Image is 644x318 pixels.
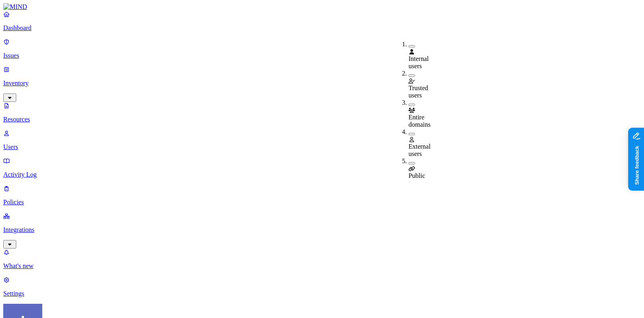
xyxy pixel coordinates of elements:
p: Issues [3,52,641,59]
a: Resources [3,102,641,123]
p: What's new [3,262,641,270]
img: MIND [3,3,27,11]
span: Entire domains [409,114,431,128]
span: Trusted users [409,84,428,99]
p: Activity Log [3,171,641,178]
a: What's new [3,249,641,270]
span: External users [409,143,431,157]
a: Policies [3,185,641,206]
a: Issues [3,38,641,59]
a: MIND [3,3,641,11]
span: Internal users [409,55,429,69]
a: Dashboard [3,11,641,32]
p: Policies [3,199,641,206]
p: Users [3,143,641,151]
p: Settings [3,290,641,297]
a: Activity Log [3,157,641,178]
span: Public [409,172,425,179]
a: Integrations [3,212,641,247]
a: Settings [3,276,641,297]
p: Integrations [3,226,641,234]
a: Inventory [3,66,641,101]
p: Dashboard [3,24,641,32]
p: Resources [3,116,641,123]
p: Inventory [3,80,641,87]
a: Users [3,130,641,151]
